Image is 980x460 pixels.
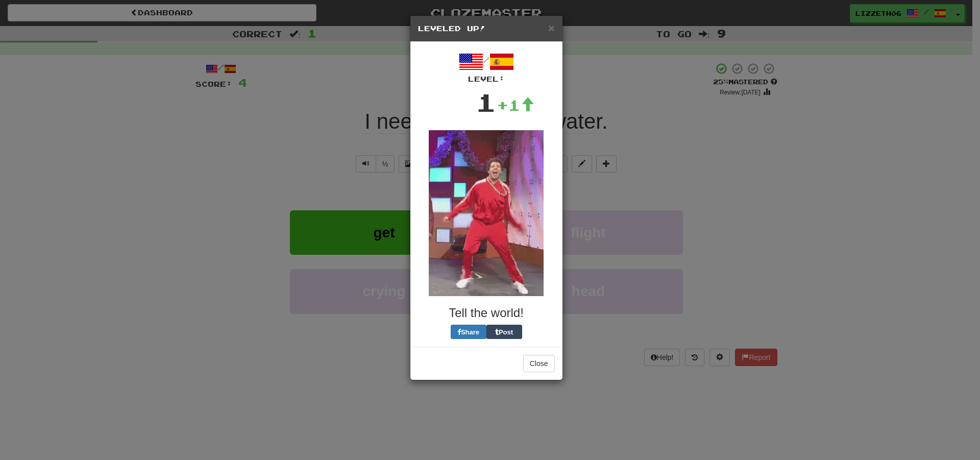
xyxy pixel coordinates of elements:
[451,325,486,339] button: Share
[429,130,544,296] img: red-jumpsuit-0a91143f7507d151a8271621424c3ee7c84adcb3b18e0b5e75c121a86a6f61d6.gif
[486,325,522,339] button: Post
[418,74,555,84] div: Level:
[523,355,555,372] button: Close
[476,84,497,120] div: 1
[497,95,534,115] div: +1
[418,23,555,34] h5: Leveled Up!
[418,306,555,320] h3: Tell the world!
[548,22,554,33] button: Close
[418,50,555,84] div: /
[548,22,554,34] span: ×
